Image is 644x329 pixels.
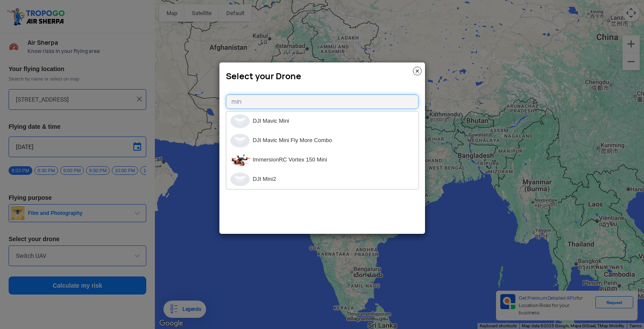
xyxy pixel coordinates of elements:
[229,172,251,187] img: Drone pic
[229,114,251,129] img: Drone pic
[229,152,251,168] img: Drone pic
[226,131,419,150] li: DJI Mavic Mini Fly More Combo
[226,71,419,81] h3: Select your Drone
[226,170,419,189] li: DJI Mini2
[226,94,419,109] input: Search by name or brand, eg, Throttle, Inspire.
[226,150,419,170] li: ImmersionRC Vortex 150 Mini
[229,133,251,148] img: Drone pic
[226,112,419,131] li: DJI Mavic Mini
[413,67,422,75] img: close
